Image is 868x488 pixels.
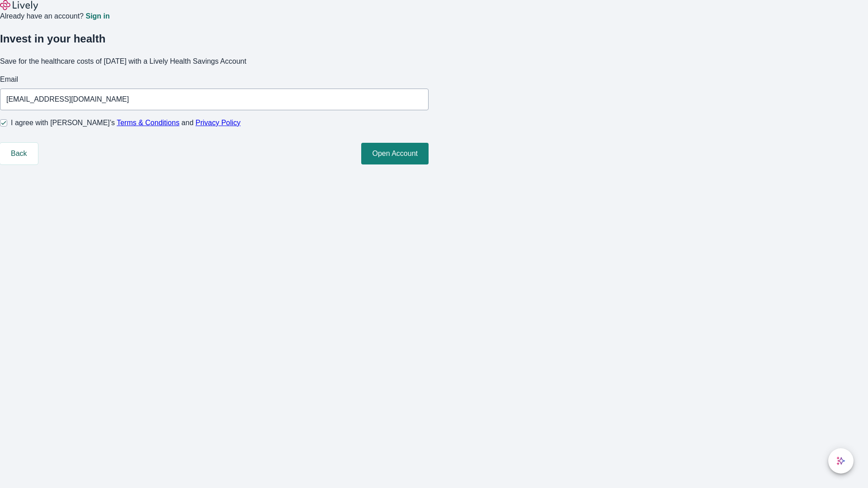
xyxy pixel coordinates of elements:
svg: Lively AI Assistant [836,456,845,465]
span: I agree with [PERSON_NAME]’s and [11,117,241,128]
button: chat [828,448,854,474]
a: Privacy Policy [196,119,241,127]
button: Open Account [361,143,429,164]
a: Terms & Conditions [117,119,179,127]
a: Sign in [85,13,109,20]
